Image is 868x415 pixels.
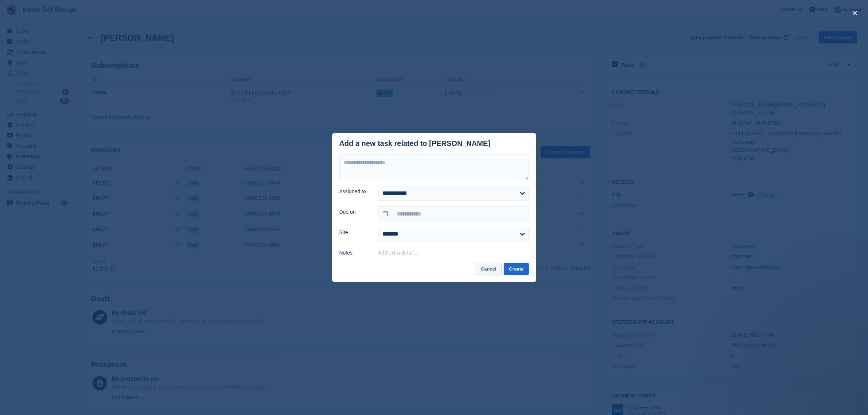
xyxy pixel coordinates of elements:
button: Add extra detail… [378,250,419,256]
button: Cancel [476,263,502,275]
div: Add a new task related to [PERSON_NAME] [339,139,491,148]
button: Create [504,263,529,275]
button: close [849,7,861,19]
label: Due on [339,208,370,216]
label: Site [339,229,370,236]
label: Notes [339,249,370,257]
label: Assigned to [339,188,370,195]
